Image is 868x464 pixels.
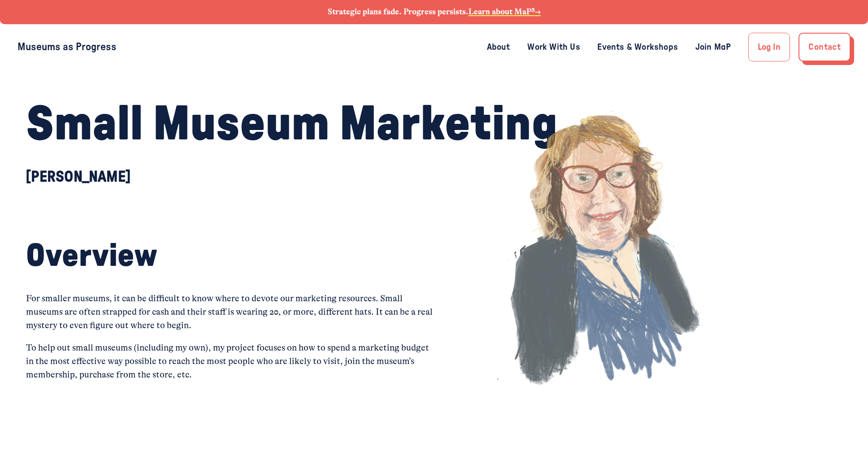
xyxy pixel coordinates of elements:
strong: [PERSON_NAME] [26,169,130,185]
a: About [487,40,510,54]
p: To help out small museums (including my own), my project focuses on how to spend a marketing budg... [26,341,434,382]
a: Events & Workshops [597,40,678,54]
h2: Overview [26,239,434,274]
a: Work With Us [527,40,580,54]
h1: Small Museum Marketing [26,100,842,151]
a: Join MaP [695,40,731,54]
a: Contact [799,33,851,61]
a: Log In [748,33,790,61]
a: Museums as Progress [17,42,117,52]
img: Susan Hawksworth [468,99,740,397]
a: Learn about MaP³→ [469,7,541,16]
p: For smaller museums, it can be difficult to know where to devote our marketing resources. Small m... [26,292,434,332]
